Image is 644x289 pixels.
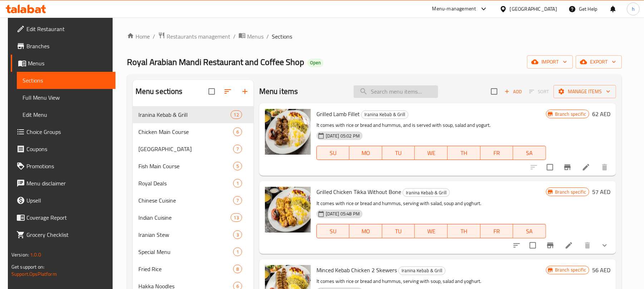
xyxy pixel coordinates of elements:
[26,128,110,136] span: Choice Groups
[11,209,115,226] a: Coverage Report
[502,86,525,97] span: Add item
[399,266,445,275] span: Iranina Kebab & Grill
[233,230,242,239] div: items
[231,214,242,221] span: 13
[552,266,589,273] span: Branch specific
[133,243,254,260] div: Special Menu1
[516,148,543,158] span: SA
[323,133,363,139] span: [DATE] 05:02 PM
[316,199,546,208] p: It comes with rice or bread and hummus, serving with salad, soup and yoghurt.
[133,209,254,226] div: Indian Cuisine13
[127,54,304,70] span: Royal Arabian Mandi Restaurant and Coffee Shop
[320,148,346,158] span: SU
[451,226,478,236] span: TH
[219,83,236,100] span: Sort sections
[11,38,115,55] a: Branches
[483,148,511,158] span: FR
[28,59,110,68] span: Menus
[554,85,616,98] button: Manage items
[233,231,242,238] span: 3
[542,237,559,254] button: Branch-specific-item
[542,160,557,175] span: Select to update
[596,159,613,176] button: delete
[26,42,110,50] span: Branches
[138,196,233,205] div: Chinese Cuisine
[576,55,622,69] button: export
[233,129,242,135] span: 6
[398,266,446,275] div: Iranina Kebab & Grill
[204,84,219,99] span: Select all sections
[559,87,610,96] span: Manage items
[233,163,242,170] span: 5
[11,250,29,259] span: Version:
[316,109,360,119] span: Grilled Lamb Fillet
[487,84,502,99] span: Select section
[533,58,567,66] span: import
[133,140,254,158] div: [GEOGRAPHIC_DATA]7
[316,186,401,197] span: Grilled Chicken Tikka Without Bone
[382,146,415,160] button: TU
[133,123,254,140] div: Chicken Main Course6
[138,179,233,188] div: Royal Deals
[510,5,557,13] div: [GEOGRAPHIC_DATA]
[600,241,609,250] svg: Show Choices
[382,224,415,238] button: TU
[11,226,115,243] a: Grocery Checklist
[352,226,379,236] span: MO
[316,121,546,130] p: It comes with rice or bread and hummus, and is served with soup, salad and yogurt.
[307,59,324,67] div: Open
[138,145,233,153] div: Mutton Main Course
[272,32,292,41] span: Sections
[153,32,155,41] li: /
[266,32,269,41] li: /
[349,146,382,160] button: MO
[231,111,242,118] span: 12
[415,224,448,238] button: WE
[316,224,349,238] button: SU
[323,210,363,217] span: [DATE] 05:48 PM
[247,32,264,41] span: Menus
[525,238,540,253] span: Select to update
[127,32,150,41] a: Home
[11,269,57,279] a: Support.OpsPlatform
[307,60,324,66] span: Open
[11,158,115,175] a: Promotions
[233,265,242,273] div: items
[581,58,616,66] span: export
[352,148,379,158] span: MO
[133,226,254,243] div: Iranian Stew3
[127,32,622,41] nav: breadcrumb
[592,187,610,197] h6: 57 AED
[451,148,478,158] span: TH
[233,146,242,153] span: 7
[167,32,230,41] span: Restaurants management
[582,163,590,171] a: Edit menu item
[138,110,231,119] span: Iranina Kebab & Grill
[525,86,554,97] span: Select section first
[138,248,233,256] span: Special Menu
[483,226,511,236] span: FR
[418,148,445,158] span: WE
[385,148,412,158] span: TU
[502,86,525,97] button: Add
[138,162,233,170] div: Fish Main Course
[26,179,110,188] span: Menu disclaimer
[316,265,397,275] span: Minced Kebab Chicken 2 Skewers
[354,85,438,98] input: search
[513,146,546,160] button: SA
[233,197,242,204] span: 7
[233,179,242,188] div: items
[552,189,589,195] span: Branch specific
[596,237,613,254] button: show more
[233,196,242,205] div: items
[265,109,311,155] img: Grilled Lamb Fillet
[11,140,115,158] a: Coupons
[17,106,115,123] a: Edit Menu
[26,162,110,170] span: Promotions
[26,230,110,239] span: Grocery Checklist
[138,230,233,239] span: Iranian Stew
[316,277,546,286] p: It comes with rice or bread and hummus, serving with soup, salad and yoghurt.
[11,262,44,271] span: Get support on:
